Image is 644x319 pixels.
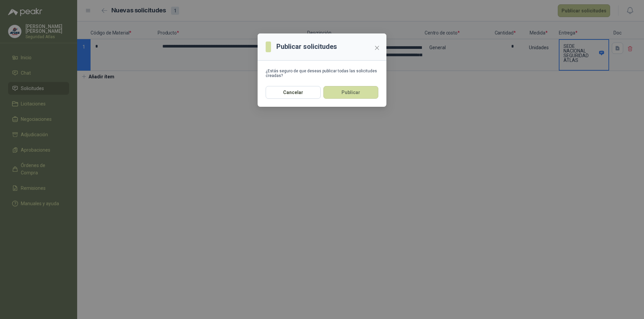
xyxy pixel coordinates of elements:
[266,69,378,78] div: ¿Estás seguro de que deseas publicar todas las solicitudes creadas?
[276,42,337,52] h3: Publicar solicitudes
[374,45,380,51] span: close
[323,86,378,99] button: Publicar
[266,86,321,99] button: Cancelar
[372,43,382,53] button: Close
